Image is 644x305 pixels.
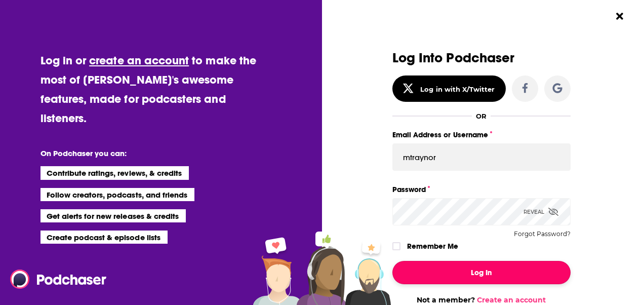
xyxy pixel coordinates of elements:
button: Log in with X/Twitter [392,75,506,102]
a: Create an account [477,295,546,304]
label: Remember Me [407,240,458,253]
button: Close Button [610,7,629,26]
label: Email Address or Username [392,128,571,141]
div: Log in with X/Twitter [420,85,495,93]
li: Get alerts for new releases & credits [41,209,186,222]
a: create an account [89,53,189,67]
li: Contribute ratings, reviews, & credits [41,166,189,179]
li: Follow creators, podcasts, and friends [41,188,195,201]
li: On Podchaser you can: [41,148,243,158]
input: Email Address or Username [392,143,571,171]
button: Forgot Password? [514,231,571,238]
h3: Log Into Podchaser [392,51,571,65]
button: Log In [392,261,571,284]
div: Not a member? [392,295,571,304]
li: Create podcast & episode lists [41,231,168,244]
div: OR [476,112,487,120]
a: Podchaser - Follow, Share and Rate Podcasts [10,270,99,289]
img: Podchaser - Follow, Share and Rate Podcasts [10,270,107,289]
div: Reveal [524,198,558,225]
label: Password [392,183,571,196]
